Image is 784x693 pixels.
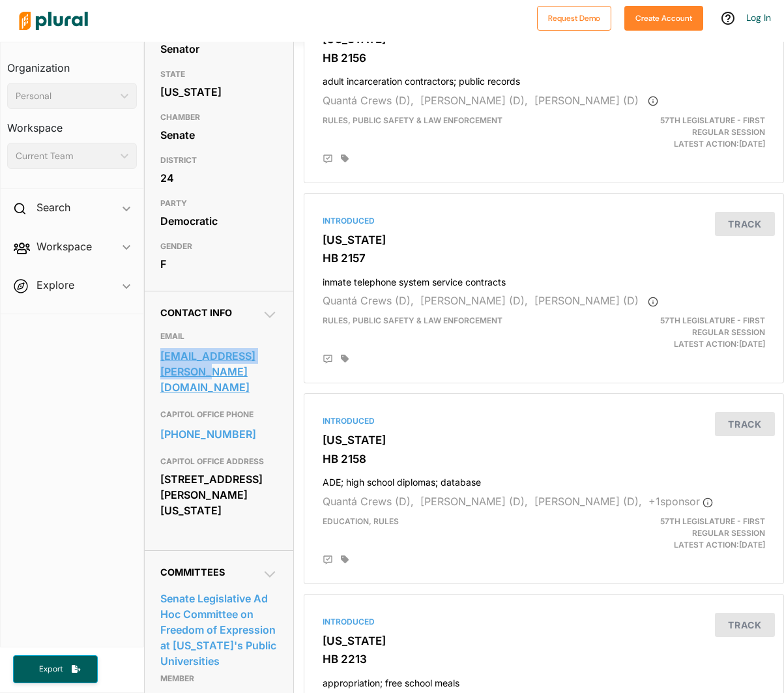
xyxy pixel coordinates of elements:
span: 57th Legislature - First Regular Session [660,516,765,538]
div: Senate [160,125,278,145]
button: Request Demo [537,6,611,31]
h3: HB 2157 [323,252,765,265]
div: Personal [16,89,115,103]
div: Democratic [160,211,278,231]
div: Add Position Statement [323,354,333,364]
h3: CAPITOL OFFICE ADDRESS [160,454,278,469]
div: Latest Action: [DATE] [621,315,775,350]
h3: DISTRICT [160,153,278,168]
h4: ADE; high school diplomas; database [323,471,765,488]
h3: STATE [160,66,278,82]
div: Current Team [16,149,115,163]
div: Introduced [323,215,765,227]
div: Introduced [323,616,765,628]
h3: CAPITOL OFFICE PHONE [160,407,278,422]
span: Education, Rules [323,516,399,526]
span: [PERSON_NAME] (D), [420,294,528,307]
h3: HB 2158 [323,452,765,465]
div: Add tags [341,555,349,564]
h2: Search [36,200,70,214]
button: Export [13,655,98,683]
h3: Organization [7,49,137,78]
span: [PERSON_NAME] (D) [534,294,639,307]
div: Senator [160,39,278,59]
span: [PERSON_NAME] (D), [534,495,642,508]
span: 57th Legislature - First Regular Session [660,115,765,137]
div: Add tags [341,354,349,363]
span: [PERSON_NAME] (D) [534,94,639,107]
a: Request Demo [537,10,611,24]
h3: HB 2156 [323,52,765,65]
h3: Workspace [7,109,137,138]
span: 57th Legislature - First Regular Session [660,316,765,337]
span: Rules, Public Safety & Law Enforcement [323,115,502,125]
h3: [US_STATE] [323,434,765,447]
div: Latest Action: [DATE] [621,516,775,551]
button: Track [715,412,775,436]
a: Log In [746,12,771,23]
div: Add tags [341,154,349,163]
div: Add Position Statement [323,555,333,565]
a: [EMAIL_ADDRESS][PERSON_NAME][DOMAIN_NAME] [160,346,278,397]
span: [PERSON_NAME] (D), [420,94,528,107]
h3: GENDER [160,239,278,254]
h3: [US_STATE] [323,634,765,647]
button: Track [715,613,775,637]
div: F [160,254,278,274]
div: 24 [160,168,278,188]
span: Export [30,664,72,675]
button: Track [715,212,775,236]
span: Quantá Crews (D), [323,294,414,307]
h3: HB 2213 [323,653,765,666]
span: Quantá Crews (D), [323,495,414,508]
h4: inmate telephone system service contracts [323,271,765,288]
span: Committees [160,567,225,578]
span: Rules, Public Safety & Law Enforcement [323,316,502,325]
div: Introduced [323,415,765,427]
span: [PERSON_NAME] (D), [420,495,528,508]
span: Contact Info [160,307,232,318]
h3: EMAIL [160,329,278,344]
div: [US_STATE] [160,82,278,102]
span: Quantá Crews (D), [323,94,414,107]
h3: [US_STATE] [323,233,765,246]
button: Create Account [624,6,703,31]
div: Add Position Statement [323,154,333,164]
a: [PHONE_NUMBER] [160,424,278,444]
span: + 1 sponsor [648,495,713,508]
a: Create Account [624,10,703,24]
a: Senate Legislative Ad Hoc Committee on Freedom of Expression at [US_STATE]'s Public Universities [160,589,278,671]
h4: appropriation; free school meals [323,671,765,689]
p: Member [160,671,278,686]
h4: adult incarceration contractors; public records [323,70,765,87]
h3: CHAMBER [160,110,278,125]
div: [STREET_ADDRESS][PERSON_NAME][US_STATE] [160,469,278,520]
div: Latest Action: [DATE] [621,115,775,150]
h3: PARTY [160,196,278,211]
